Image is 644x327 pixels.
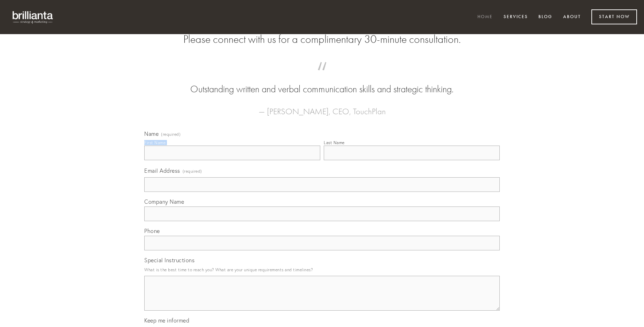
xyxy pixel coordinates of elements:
[144,317,189,324] span: Keep me informed
[144,227,160,234] span: Phone
[155,96,489,118] figcaption: — [PERSON_NAME], CEO, TouchPlan
[144,140,166,145] div: First Name
[7,7,59,27] img: brillianta - research, strategy, marketing
[534,11,557,23] a: Blog
[144,265,500,274] p: What is the best time to reach you? What are your unique requirements and timelines?
[324,140,345,145] div: Last Name
[144,198,184,205] span: Company Name
[161,132,181,137] span: (required)
[591,9,637,24] a: Start Now
[155,69,489,83] span: “
[473,11,497,23] a: Home
[499,11,532,23] a: Services
[155,69,489,96] blockquote: Outstanding written and verbal communication skills and strategic thinking.
[183,166,202,176] span: (required)
[559,11,585,23] a: About
[144,33,500,46] h2: Please connect with us for a complimentary 30-minute consultation.
[144,130,159,137] span: Name
[144,167,180,174] span: Email Address
[144,257,194,264] span: Special Instructions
